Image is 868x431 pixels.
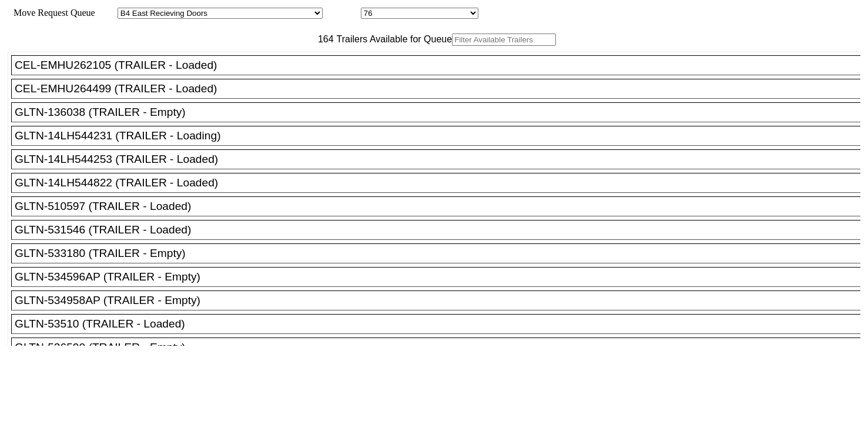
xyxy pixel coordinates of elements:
div: GLTN-14LH544231 (TRAILER - Loading) [15,129,867,142]
div: GLTN-533180 (TRAILER - Empty) [15,247,867,260]
div: GLTN-534958AP (TRAILER - Empty) [15,294,867,307]
div: GLTN-53510 (TRAILER - Loaded) [15,318,867,330]
span: Move Request Queue [8,8,95,18]
div: GLTN-536590 (TRAILER - Empty) [15,341,867,354]
div: GLTN-534596AP (TRAILER - Empty) [15,270,867,283]
span: 164 [312,34,334,44]
div: CEL-EMHU262105 (TRAILER - Loaded) [15,59,867,72]
span: Trailers Available for Queue [334,34,453,44]
span: Area [97,8,115,18]
div: CEL-EMHU264499 (TRAILER - Loaded) [15,82,867,95]
input: Filter Available Trailers [452,34,556,46]
div: GLTN-510597 (TRAILER - Loaded) [15,200,867,213]
div: GLTN-14LH544253 (TRAILER - Loaded) [15,153,867,166]
div: GLTN-14LH544822 (TRAILER - Loaded) [15,176,867,189]
div: GLTN-531546 (TRAILER - Loaded) [15,223,867,236]
div: GLTN-136038 (TRAILER - Empty) [15,106,867,119]
span: Location [325,8,358,18]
